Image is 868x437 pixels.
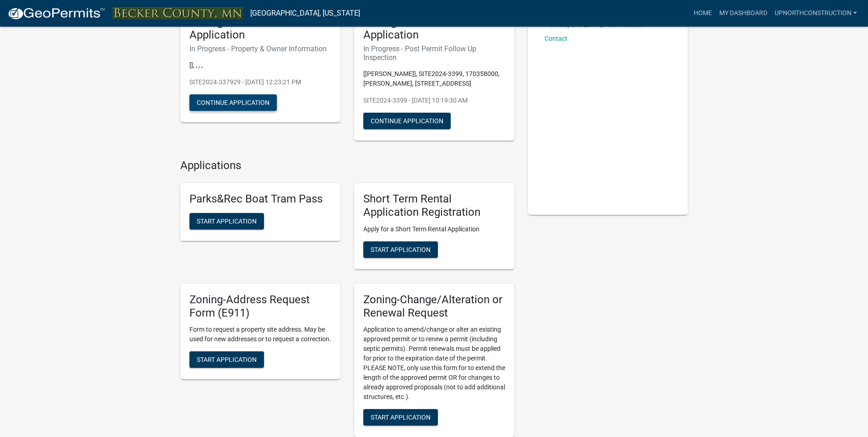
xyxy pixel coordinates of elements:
h5: Zoning-Site Permit Application [189,16,331,42]
a: UpNorthConstruction [771,5,861,22]
button: Continue Application [189,94,277,111]
button: Start Application [189,213,264,229]
p: Apply for a Short Term Rental Application [363,224,505,234]
a: Contact [545,35,567,42]
span: Start Application [197,218,257,225]
a: Home [690,5,716,22]
p: SITE2024-3399 - [DATE] 10:19:30 AM [363,96,505,105]
span: Start Application [197,356,257,363]
h5: Zoning-Site Permit Application [363,16,505,42]
h5: Parks&Rec Boat Tram Pass [189,192,331,206]
a: My Dashboard [716,5,771,22]
p: SITE2024-337929 - [DATE] 12:23:21 PM [189,77,331,87]
button: Start Application [189,351,264,368]
h5: Zoning-Address Request Form (E911) [189,293,331,320]
h6: In Progress - Property & Owner Information [189,44,331,53]
h5: Short Term Rental Application Registration [363,192,505,219]
p: Application to amend/change or alter an existing approved permit or to renew a permit (including ... [363,325,505,402]
span: Start Application [371,246,431,253]
h6: In Progress - Post Permit Follow Up Inspection [363,44,505,62]
button: Start Application [363,241,438,258]
h4: Applications [180,159,514,172]
p: Form to request a property site address. May be used for new addresses or to request a correction. [189,325,331,344]
img: Becker County, Minnesota [113,7,243,19]
button: Start Application [363,409,438,426]
h5: Zoning-Change/Alteration or Renewal Request [363,293,505,320]
span: Start Application [371,414,431,421]
button: Continue Application [363,113,451,129]
p: [], , , , [189,60,331,70]
a: [GEOGRAPHIC_DATA], [US_STATE] [250,5,360,21]
p: [[PERSON_NAME]], SITE2024-3399, 170358000, [PERSON_NAME], [STREET_ADDRESS] [363,69,505,88]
